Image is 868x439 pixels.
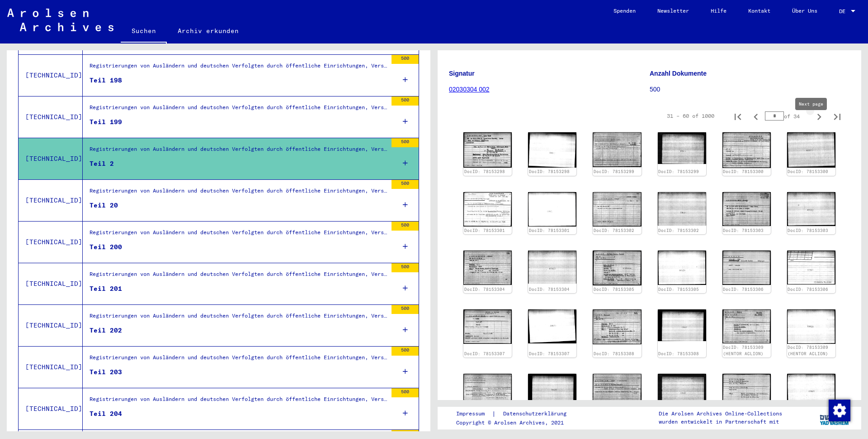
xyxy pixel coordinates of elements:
[90,312,387,324] div: Registrierungen von Ausländern und deutschen Verfolgten durch öffentliche Einrichtungen, Versiche...
[658,169,699,174] a: DocID: 78153299
[593,192,641,227] img: 001.jpg
[90,159,114,169] div: Teil 2
[19,221,83,263] td: [TECHNICAL_ID]
[723,345,764,356] a: DocID: 78153309 (HENTOR ACLION)
[90,228,387,241] div: Registrierungen von Ausländern und deutschen Verfolgten durch öffentliche Einrichtungen, Versiche...
[392,388,419,397] div: 500
[392,305,419,314] div: 500
[456,419,577,427] p: Copyright © Arolsen Archives, 2021
[528,374,576,405] img: 002.jpg
[722,374,771,409] img: 001.jpg
[810,107,828,125] button: Next page
[722,309,771,344] img: 001.jpg
[90,284,122,294] div: Teil 201
[90,76,122,85] div: Teil 198
[19,346,83,388] td: [TECHNICAL_ID]
[392,222,419,231] div: 500
[658,192,706,226] img: 002.jpg
[392,96,419,106] div: 500
[392,263,419,272] div: 500
[658,228,699,233] a: DocID: 78153302
[818,406,852,429] img: yv_logo.png
[464,169,505,174] a: DocID: 78153298
[392,55,419,64] div: 500
[90,242,122,252] div: Teil 200
[90,409,122,419] div: Teil 204
[593,374,641,407] img: 001.jpg
[667,112,714,120] div: 31 – 60 of 1000
[723,169,764,174] a: DocID: 78153300
[658,132,706,164] img: 002.jpg
[594,287,634,292] a: DocID: 78153305
[594,169,634,174] a: DocID: 78153299
[787,374,835,409] img: 002.jpg
[658,374,706,405] img: 002.jpg
[392,430,419,439] div: 500
[19,138,83,179] td: [TECHNICAL_ID]
[787,132,835,168] img: 002.jpg
[464,351,505,356] a: DocID: 78153307
[7,9,113,31] img: Arolsen_neg.svg
[463,374,512,409] img: 001.jpg
[723,228,764,233] a: DocID: 78153303
[722,132,771,168] img: 001.jpg
[528,192,576,227] img: 002.jpg
[90,117,122,127] div: Teil 199
[463,132,512,168] img: 001.jpg
[463,251,512,285] img: 001.jpg
[594,351,634,356] a: DocID: 78153308
[449,86,490,93] a: 02030304 002
[788,228,828,233] a: DocID: 78153303
[456,409,492,419] a: Impressum
[19,263,83,304] td: [TECHNICAL_ID]
[90,353,387,366] div: Registrierungen von Ausländern und deutschen Verfolgten durch öffentliche Einrichtungen, Versiche...
[650,70,707,77] b: Anzahl Dokumente
[828,107,846,125] button: Last page
[658,251,706,285] img: 002.jpg
[392,180,419,189] div: 500
[90,326,122,335] div: Teil 202
[464,228,505,233] a: DocID: 78153301
[658,309,706,341] img: 002.jpg
[658,287,699,292] a: DocID: 78153305
[659,418,782,426] p: wurden entwickelt in Partnerschaft mit
[456,409,577,419] div: |
[19,54,83,96] td: [TECHNICAL_ID]
[392,138,419,147] div: 500
[593,132,641,167] img: 001.jpg
[90,103,387,116] div: Registrierungen von Ausländern und deutschen Verfolgten durch öffentliche Einrichtungen, Versiche...
[19,388,83,429] td: [TECHNICAL_ID]
[788,287,828,292] a: DocID: 78153306
[529,287,570,292] a: DocID: 78153304
[658,351,699,356] a: DocID: 78153308
[828,399,850,421] div: Zustimmung ändern
[90,201,118,210] div: Teil 20
[90,145,387,158] div: Registrierungen von Ausländern und deutschen Verfolgten durch öffentliche Einrichtungen, Versiche...
[787,251,835,285] img: 002.jpg
[722,192,771,227] img: 001.jpg
[463,192,512,227] img: 001.jpg
[449,70,475,77] b: Signatur
[496,409,577,419] a: Datenschutzerklärung
[90,187,387,199] div: Registrierungen von Ausländern und deutschen Verfolgten durch öffentliche Einrichtungen, Versiche...
[829,400,850,421] img: Zustimmung ändern
[788,169,828,174] a: DocID: 78153300
[90,270,387,283] div: Registrierungen von Ausländern und deutschen Verfolgten durch öffentliche Einrichtungen, Versiche...
[528,132,576,168] img: 002.jpg
[765,112,810,121] div: of 34
[167,20,250,42] a: Archiv erkunden
[659,410,782,418] p: Die Arolsen Archives Online-Collections
[463,309,512,344] img: 001.jpg
[19,304,83,346] td: [TECHNICAL_ID]
[90,62,387,74] div: Registrierungen von Ausländern und deutschen Verfolgten durch öffentliche Einrichtungen, Versiche...
[121,20,167,43] a: Suchen
[593,309,641,344] img: 001.jpg
[594,228,634,233] a: DocID: 78153302
[90,367,122,377] div: Teil 203
[722,251,771,285] img: 001.jpg
[787,309,835,344] img: 002.jpg
[839,8,849,14] span: DE
[529,169,570,174] a: DocID: 78153298
[593,251,641,285] img: 001.jpg
[650,85,850,94] p: 500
